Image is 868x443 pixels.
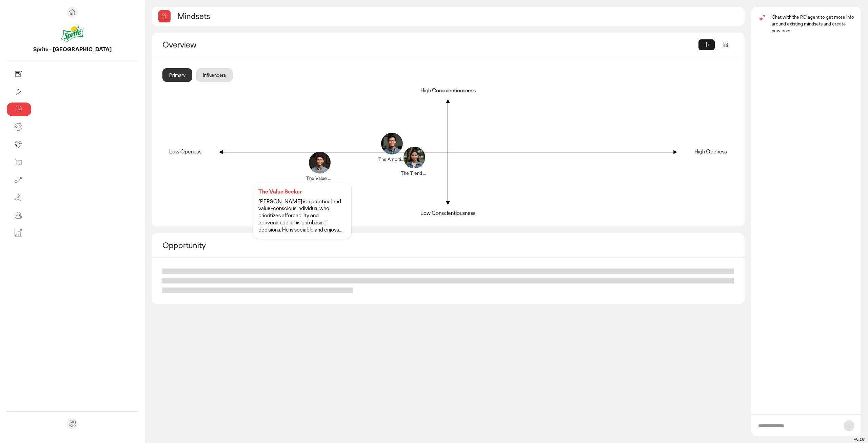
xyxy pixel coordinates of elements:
h2: Opportunity [162,240,206,251]
div: High Openess [694,148,727,155]
div: Send feedback [67,419,78,429]
img: project avatar [60,22,84,46]
div: Overview [162,39,698,50]
div: The Value Seeker [258,188,346,196]
div: [PERSON_NAME] is a practical and value-conscious individual who prioritizes affordability and con... [258,198,346,234]
div: High Conscientiousness [420,87,476,94]
div: Primary [162,68,192,82]
p: Chat with the RD agent to get more info around existing mindsets and create new ones [772,14,854,34]
div: Low Conscientiousness [420,210,475,217]
p: Sprite - Philippines [7,46,138,53]
div: Influencers [196,68,233,82]
h2: Mindsets [177,11,210,21]
div: Low Openess [169,148,201,155]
